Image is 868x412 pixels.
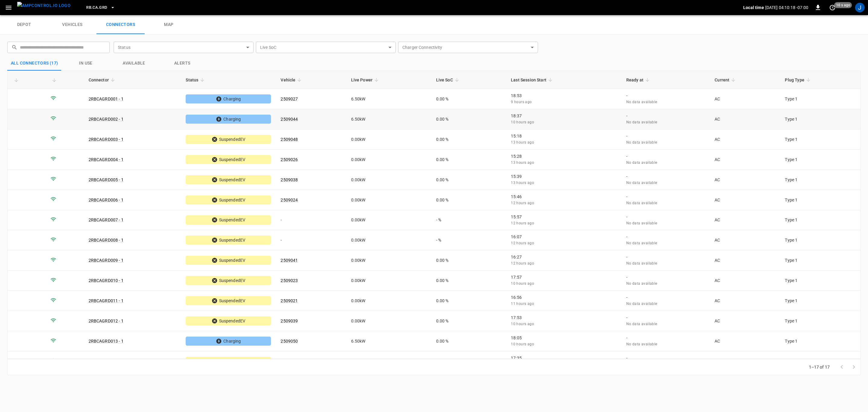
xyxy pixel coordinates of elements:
a: 2509048 [281,137,298,142]
span: No data available [626,181,657,185]
div: SuspendedEV [186,256,271,265]
span: Plug Type [785,76,812,84]
td: 6.50 kW [346,109,431,129]
span: No data available [626,201,657,205]
p: - [626,194,705,200]
div: SuspendedEV [186,357,271,366]
td: 0.00 kW [346,291,431,311]
a: 2RBCAGRD011 - 1 [89,298,124,303]
span: 12 hours ago [511,241,534,245]
div: SuspendedEV [186,316,271,325]
div: profile-icon [855,3,865,12]
p: 15:18 [511,133,617,139]
td: 0.00 kW [346,271,431,291]
td: 0.00 kW [346,351,431,372]
button: RB.CA.GRD [84,2,117,14]
span: 9 hours ago [511,100,532,104]
td: Type 1 [780,250,860,271]
td: AC [710,150,780,170]
td: AC [710,210,780,230]
td: 0.00 % [431,89,506,109]
p: 18:05 [511,335,617,341]
span: 10 hours ago [511,322,534,326]
p: 18:37 [511,113,617,119]
div: SuspendedEV [186,296,271,305]
img: ampcontrol.io logo [17,2,71,9]
p: Local time [743,5,764,11]
a: 2509050 [281,339,298,344]
td: Type 1 [780,109,860,129]
p: 15:57 [511,214,617,220]
p: 16:07 [511,234,617,240]
p: 16:56 [511,294,617,300]
div: SuspendedEV [186,135,271,144]
span: No data available [626,322,657,326]
a: 2RBCAGRD007 - 1 [89,217,124,222]
div: Charging [186,337,271,346]
td: 0.00 % [431,150,506,170]
p: - [626,274,705,280]
td: 0.00 kW [346,311,431,331]
a: 2RBCAGRD005 - 1 [89,177,124,182]
a: 2RBCAGRD001 - 1 [89,97,124,101]
span: No data available [626,281,657,286]
td: 6.50 kW [346,331,431,351]
div: SuspendedEV [186,276,271,285]
td: 0.00 % [431,109,506,129]
a: 2RBCAGRD013 - 1 [89,339,124,344]
p: 1–17 of 17 [809,364,830,370]
button: in use [62,56,110,71]
td: Type 1 [780,331,860,351]
td: 0.00 % [431,170,506,190]
span: 13 hours ago [511,160,534,165]
div: SuspendedEV [186,236,271,245]
p: 15:46 [511,194,617,200]
span: No data available [626,100,657,104]
td: 0.00 % [431,250,506,271]
span: 10 hours ago [511,342,534,346]
span: No data available [626,140,657,144]
td: AC [710,230,780,250]
p: - [626,113,705,119]
td: 0.00 kW [346,129,431,150]
div: SuspendedEV [186,155,271,164]
p: - [626,214,705,220]
td: AC [710,311,780,331]
td: 0.00 % [431,291,506,311]
span: Status [186,76,206,84]
span: RB.CA.GRD [86,4,107,11]
p: - [626,294,705,300]
a: 2RBCAGRD004 - 1 [89,157,124,162]
span: 12 hours ago [511,201,534,205]
td: AC [710,190,780,210]
td: AC [710,331,780,351]
p: 16:27 [511,254,617,260]
td: AC [710,129,780,150]
p: - [626,153,705,159]
td: AC [710,271,780,291]
td: Type 1 [780,89,860,109]
td: AC [710,351,780,372]
div: Charging [186,115,271,124]
td: - % [431,210,506,230]
a: map [145,15,193,34]
td: AC [710,109,780,129]
p: 15:39 [511,173,617,179]
span: No data available [626,160,657,165]
a: 2RBCAGRD002 - 1 [89,117,124,122]
span: No data available [626,302,657,306]
td: AC [710,250,780,271]
a: 2RBCAGRD003 - 1 [89,137,124,142]
td: - [276,230,346,250]
a: 2RBCAGRD010 - 1 [89,278,124,283]
td: Type 1 [780,170,860,190]
span: 12 hours ago [511,261,534,265]
td: AC [710,291,780,311]
td: Type 1 [780,230,860,250]
p: 18:53 [511,93,617,99]
td: Type 1 [780,190,860,210]
td: 0.00 kW [346,230,431,250]
span: Connector [89,76,117,84]
span: No data available [626,241,657,245]
td: 0.00 % [431,311,506,331]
